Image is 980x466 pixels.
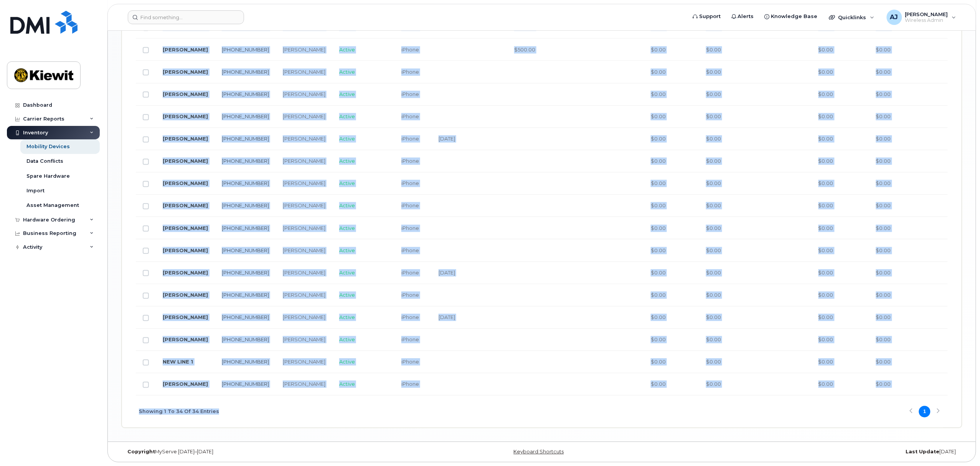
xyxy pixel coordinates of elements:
span: $0.00 [876,381,891,387]
div: [PERSON_NAME] [283,380,325,388]
strong: Copyright [127,449,155,454]
a: [PERSON_NAME] [163,158,208,164]
span: $0.00 [818,381,833,387]
span: $0.00 [651,91,666,97]
a: [PERSON_NAME] [163,69,208,75]
span: $0.00 [876,336,891,342]
a: [PERSON_NAME] [163,269,208,276]
span: iPhone [401,359,419,365]
span: Showing 1 To 34 Of 34 Entries [139,406,219,417]
a: [PHONE_NUMBER] [222,269,269,276]
span: iPhone [401,269,419,276]
span: $0.00 [818,225,833,231]
span: $0.00 [706,359,721,365]
span: $0.00 [818,247,833,253]
span: $0.00 [818,180,833,186]
span: $0.00 [706,269,721,276]
span: $0.00 [876,69,891,75]
a: [PHONE_NUMBER] [222,202,269,208]
div: [PERSON_NAME] [283,68,325,76]
span: $0.00 [876,247,891,253]
div: MyServe [DATE]–[DATE] [122,449,402,455]
a: [PHONE_NUMBER] [222,381,269,387]
a: [PHONE_NUMBER] [222,113,269,119]
span: iPhone [401,46,419,53]
div: Quicklinks [824,10,880,25]
div: Alec Johnston [881,10,962,25]
a: [PERSON_NAME] [163,202,208,208]
span: $0.00 [651,113,666,119]
span: $0.00 [876,158,891,164]
span: $0.00 [876,46,891,53]
a: [PERSON_NAME] [163,113,208,119]
a: [PHONE_NUMBER] [222,359,269,365]
span: $0.00 [876,202,891,208]
a: [PERSON_NAME] [163,247,208,253]
a: [PERSON_NAME] [163,180,208,186]
span: $0.00 [651,46,666,53]
span: Active [339,225,355,231]
span: $0.00 [706,202,721,208]
span: Active [339,69,355,75]
span: $0.00 [651,69,666,75]
span: $0.00 [876,359,891,365]
span: Active [339,136,355,142]
span: Active [339,113,355,119]
span: $0.00 [706,336,721,342]
a: [PHONE_NUMBER] [222,69,269,75]
span: iPhone [401,247,419,253]
span: $500.00 [514,46,535,53]
div: [PERSON_NAME] [283,247,325,254]
div: [PERSON_NAME] [283,113,325,120]
span: Wireless Admin [905,17,948,23]
a: Keyboard Shortcuts [514,449,564,454]
span: $0.00 [706,113,721,119]
a: [PHONE_NUMBER] [222,336,269,342]
button: Page 1 [919,406,931,417]
span: Active [339,158,355,164]
input: Find something... [128,10,244,24]
span: $0.00 [706,69,721,75]
span: iPhone [401,180,419,186]
a: [PHONE_NUMBER] [222,180,269,186]
a: NEW LINE 1 [163,359,193,365]
span: $0.00 [818,69,833,75]
a: [PERSON_NAME] [163,91,208,97]
span: iPhone [401,202,419,208]
span: Knowledge Base [771,13,818,20]
span: Active [339,336,355,342]
span: iPhone [401,113,419,119]
span: $0.00 [706,136,721,142]
span: $0.00 [651,202,666,208]
span: Active [339,359,355,365]
span: iPhone [401,381,419,387]
a: [PERSON_NAME] [163,381,208,387]
span: $0.00 [651,381,666,387]
span: Active [339,292,355,298]
span: iPhone [401,314,419,320]
a: [PHONE_NUMBER] [222,247,269,253]
a: [PERSON_NAME] [163,136,208,142]
div: [PERSON_NAME] [283,157,325,165]
strong: Last Update [906,449,940,454]
span: Active [339,46,355,53]
span: $0.00 [706,158,721,164]
span: Quicklinks [838,14,866,20]
span: $0.00 [876,136,891,142]
span: $0.00 [706,180,721,186]
span: $0.00 [651,314,666,320]
div: [PERSON_NAME] [283,46,325,53]
span: iPhone [401,292,419,298]
a: Knowledge Base [759,9,823,24]
span: $0.00 [818,292,833,298]
a: [PERSON_NAME] [163,225,208,231]
span: $0.00 [876,225,891,231]
span: iPhone [401,158,419,164]
span: Active [339,180,355,186]
span: AJ [890,13,898,22]
span: $0.00 [651,225,666,231]
div: [DATE] [682,449,962,455]
span: $0.00 [876,292,891,298]
span: [PERSON_NAME] [905,11,948,17]
span: Alerts [738,13,754,20]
